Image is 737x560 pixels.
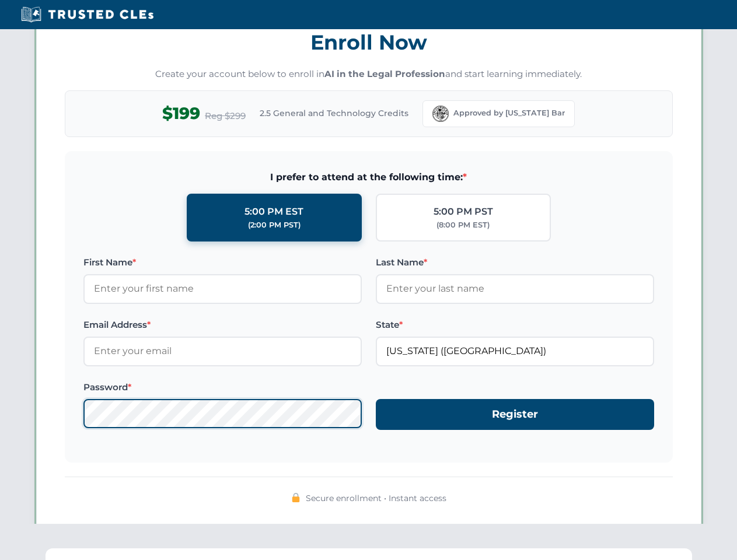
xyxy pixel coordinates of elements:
[324,68,445,79] strong: AI in the Legal Profession
[291,493,301,502] img: 🔒
[65,68,673,81] p: Create your account below to enroll in and start learning immediately.
[376,256,654,269] label: Last Name
[205,109,246,123] span: Reg $299
[376,274,654,303] input: Enter your last name
[306,492,446,505] span: Secure enrollment • Instant access
[83,170,654,185] span: I prefer to attend at the following time:
[260,107,408,120] span: 2.5 General and Technology Credits
[434,204,493,219] div: 5:00 PM PST
[244,204,303,219] div: 5:00 PM EST
[453,107,565,119] span: Approved by [US_STATE] Bar
[83,318,362,332] label: Email Address
[83,256,362,269] label: First Name
[436,219,490,231] div: (8:00 PM EST)
[376,399,654,430] button: Register
[432,106,449,122] img: Florida Bar
[18,6,157,23] img: Trusted CLEs
[65,24,673,61] h3: Enroll Now
[83,274,362,303] input: Enter your first name
[376,337,654,366] input: Florida (FL)
[83,337,362,366] input: Enter your email
[248,219,301,231] div: (2:00 PM PST)
[376,318,654,332] label: State
[162,100,200,127] span: $199
[83,380,362,394] label: Password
